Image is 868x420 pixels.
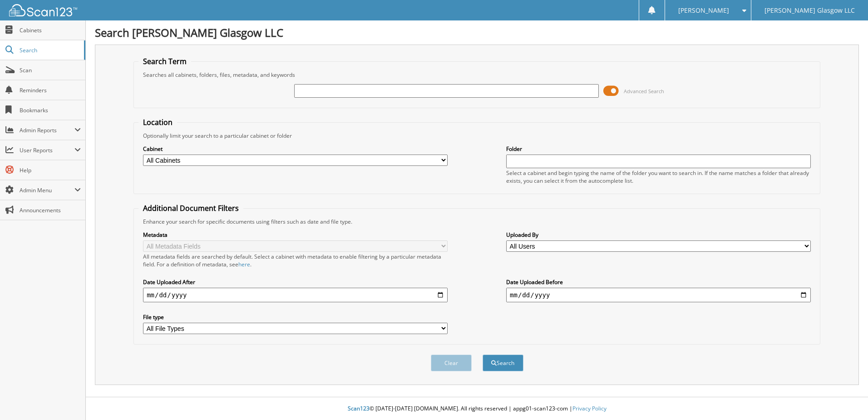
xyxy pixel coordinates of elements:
span: Cabinets [20,26,81,34]
legend: Search Term [138,56,191,66]
img: scan123-logo-white.svg [9,4,77,16]
input: start [143,288,448,302]
span: [PERSON_NAME] Glasgow LLC [764,8,855,13]
label: Date Uploaded Before [506,278,811,286]
span: User Reports [20,146,74,154]
button: Clear [431,355,472,371]
div: All metadata fields are searched by default. Select a cabinet with metadata to enable filtering b... [143,253,448,268]
label: Date Uploaded After [143,278,448,286]
label: Folder [506,145,811,153]
legend: Location [138,117,177,127]
span: Help [20,166,81,174]
h1: Search [PERSON_NAME] Glasgow LLC [95,25,859,40]
span: Reminders [20,86,81,94]
span: Admin Menu [20,186,74,194]
span: Scan123 [348,405,370,412]
legend: Additional Document Filters [138,203,243,213]
div: © [DATE]-[DATE] [DOMAIN_NAME]. All rights reserved | appg01-scan123-com | [86,398,868,420]
div: Optionally limit your search to a particular cabinet or folder [138,132,815,140]
div: Enhance your search for specific documents using filters such as date and file type. [138,218,815,225]
div: Searches all cabinets, folders, files, metadata, and keywords [138,71,815,79]
span: Search [20,46,79,54]
input: end [506,288,811,302]
label: Cabinet [143,145,448,153]
label: Metadata [143,231,448,239]
button: Search [483,355,523,371]
label: File type [143,313,448,321]
span: Scan [20,66,81,74]
span: Admin Reports [20,126,74,134]
div: Select a cabinet and begin typing the name of the folder you want to search in. If the name match... [506,169,811,185]
span: Bookmarks [20,106,81,114]
span: Announcements [20,206,81,214]
span: [PERSON_NAME] [678,8,729,13]
span: Advanced Search [624,88,664,95]
label: Uploaded By [506,231,811,239]
a: Privacy Policy [572,405,607,412]
a: here [238,260,250,268]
